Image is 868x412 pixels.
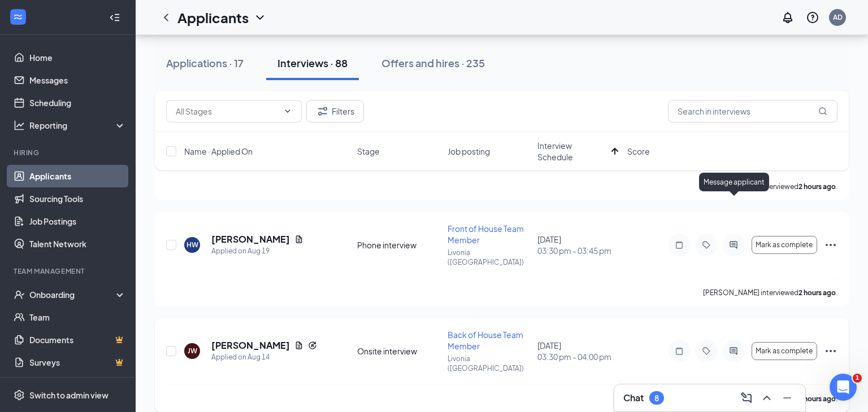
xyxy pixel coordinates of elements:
[176,105,279,117] input: All Stages
[703,288,837,297] p: [PERSON_NAME] interviewed .
[654,393,659,403] div: 8
[608,144,622,158] svg: ArrowUp
[159,11,173,24] svg: ChevronLeft
[14,389,25,401] svg: Settings
[29,306,126,328] a: Team
[283,107,292,116] svg: ChevronDown
[29,120,127,131] div: Reporting
[798,182,836,191] b: 2 hours ago
[778,389,796,407] button: Minimize
[758,389,776,407] button: ChevronUp
[818,107,827,116] svg: MagnifyingGlass
[29,210,126,233] a: Job Postings
[294,341,303,350] svg: Document
[703,182,837,191] p: [PERSON_NAME] interviewed .
[798,288,836,297] b: 2 hours ago
[29,165,126,187] a: Applicants
[756,347,813,355] span: Mark as complete
[29,233,126,255] a: Talent Network
[186,240,198,249] div: HW
[737,389,756,407] button: ComposeMessage
[672,347,686,356] svg: Note
[824,238,837,252] svg: Ellipses
[672,240,686,249] svg: Note
[752,236,817,254] button: Mark as complete
[448,354,531,373] p: Livonia ([GEOGRAPHIC_DATA])
[700,347,713,356] svg: Tag
[316,104,329,118] svg: Filter
[294,235,303,244] svg: Document
[29,91,126,114] a: Scheduling
[537,340,620,362] div: [DATE]
[537,245,620,256] span: 03:30 pm - 03:45 pm
[253,11,267,24] svg: ChevronDown
[14,120,25,131] svg: Analysis
[211,233,290,246] h5: [PERSON_NAME]
[833,12,843,22] div: AD
[760,391,774,405] svg: ChevronUp
[668,100,837,122] input: Search in interviews
[306,100,364,122] button: Filter Filters
[14,266,124,276] div: Team Management
[448,223,524,245] span: Front of House Team Member
[184,146,253,157] span: Name · Applied On
[448,330,523,351] span: Back of House Team Member
[277,56,348,70] div: Interviews · 88
[756,241,813,249] span: Mark as complete
[12,11,24,23] svg: WorkstreamLogo
[623,392,644,404] h3: Chat
[780,391,794,405] svg: Minimize
[166,56,244,70] div: Applications · 17
[211,246,303,257] div: Applied on Aug 19
[627,146,650,157] span: Score
[357,345,440,357] div: Onsite interview
[29,389,108,401] div: Switch to admin view
[448,146,490,157] span: Job posting
[537,351,620,362] span: 03:30 pm - 04:00 pm
[727,347,740,356] svg: ActiveChat
[448,248,531,267] p: Livonia ([GEOGRAPHIC_DATA])
[537,234,620,256] div: [DATE]
[537,140,607,163] span: Interview Schedule
[188,346,197,356] div: JW
[699,173,769,191] div: Message applicant
[830,374,857,401] iframe: Intercom live chat
[29,289,116,300] div: Onboarding
[109,12,120,23] svg: Collapse
[211,339,290,352] h5: [PERSON_NAME]
[14,148,124,157] div: Hiring
[357,239,440,251] div: Phone interview
[824,344,837,358] svg: Ellipses
[29,328,126,351] a: DocumentsCrown
[700,240,713,249] svg: Tag
[211,352,317,363] div: Applied on Aug 14
[381,56,485,70] div: Offers and hires · 235
[14,289,25,300] svg: UserCheck
[806,11,819,24] svg: QuestionInfo
[177,8,249,27] h1: Applicants
[781,11,795,24] svg: Notifications
[29,187,126,210] a: Sourcing Tools
[853,374,862,383] span: 1
[740,391,753,405] svg: ComposeMessage
[29,46,126,69] a: Home
[29,351,126,374] a: SurveysCrown
[752,342,817,360] button: Mark as complete
[308,341,317,350] svg: Reapply
[29,69,126,91] a: Messages
[727,240,740,249] svg: ActiveChat
[798,395,836,403] b: 2 hours ago
[357,146,380,157] span: Stage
